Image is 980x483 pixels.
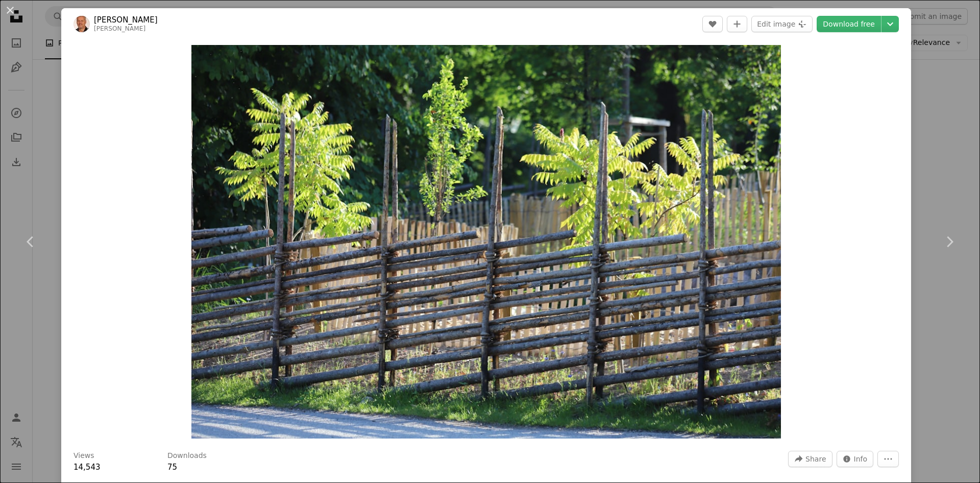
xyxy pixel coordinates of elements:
[167,463,177,472] span: 75
[727,16,747,32] button: Add to Collection
[702,16,723,32] button: Like
[191,45,781,439] img: A wooden fence next to a road with trees in the background
[837,451,874,467] button: Stats about this image
[751,16,813,32] button: Edit image
[881,16,899,32] button: Choose download size
[167,451,207,461] h3: Downloads
[73,451,94,461] h3: Views
[817,16,881,32] a: Download free
[73,16,90,32] img: Go to Christer Lässman's profile
[94,25,145,32] a: [PERSON_NAME]
[877,451,899,467] button: More Actions
[788,451,832,467] button: Share this image
[73,463,101,472] span: 14,543
[919,193,980,291] a: Next
[191,45,781,439] button: Zoom in on this image
[94,15,158,25] a: [PERSON_NAME]
[854,451,868,467] span: Info
[805,451,826,467] span: Share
